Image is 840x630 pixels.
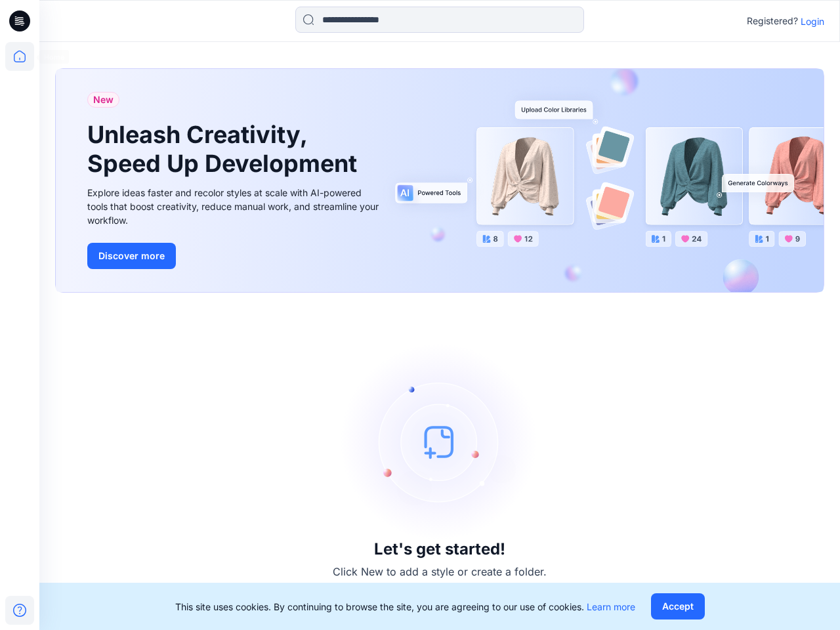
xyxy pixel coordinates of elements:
[747,13,798,29] p: Registered?
[333,564,547,579] p: Click New to add a style or create a folder.
[93,92,114,108] span: New
[87,121,363,177] h1: Unleash Creativity, Speed Up Development
[87,186,383,227] div: Explore ideas faster and recolor styles at scale with AI-powered tools that boost creativity, red...
[341,343,538,540] img: empty-state-image.svg
[87,243,176,269] button: Discover more
[651,593,705,619] button: Accept
[87,243,383,269] a: Discover more
[587,601,635,612] a: Learn more
[801,14,824,28] p: Login
[175,600,635,614] p: This site uses cookies. By continuing to browse the site, you are agreeing to our use of cookies.
[374,540,505,558] h3: Let's get started!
